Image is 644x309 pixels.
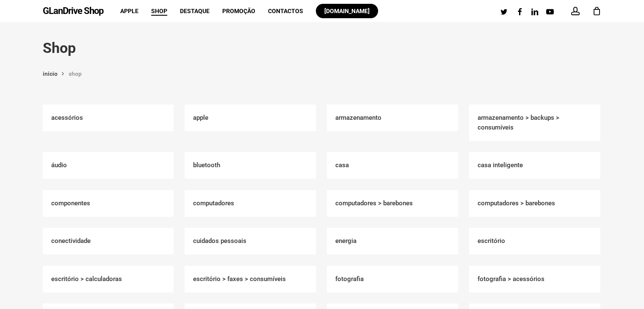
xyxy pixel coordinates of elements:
[469,266,600,292] a: Visit product category Fotografia > Acessórios
[222,8,255,14] a: Promoção
[327,228,458,254] h2: Energia
[327,105,458,131] a: Visit product category Armazenamento
[43,39,602,57] h1: Shop
[43,152,174,179] h2: Áudio
[69,70,82,77] span: Shop
[316,8,378,14] a: [DOMAIN_NAME]
[43,228,174,254] a: Visit product category Conectividade
[43,190,174,217] a: Visit product category Componentes
[185,266,316,292] h2: Escritório > Faxes > Consumíveis
[469,152,600,179] a: Visit product category Casa Inteligente
[185,152,316,179] a: Visit product category Bluetooth
[43,228,174,254] h2: Conectividade
[327,266,458,292] h2: Fotografia
[43,105,174,131] a: Visit product category Acessórios
[185,105,316,131] h2: Apple
[180,8,210,14] span: Destaque
[185,190,316,217] a: Visit product category Computadores
[180,8,210,14] a: Destaque
[327,152,458,179] a: Visit product category Casa
[185,266,316,292] a: Visit product category Escritório > Faxes > Consumíveis
[469,190,600,217] a: Visit product category Computadores > Barebones
[43,105,174,131] h2: Acessórios
[327,190,458,217] h2: Computadores > Barebones
[469,190,600,217] h2: Computadores > Barebones
[469,105,600,141] a: Visit product category Armazenamento > Backups > Consumíveis
[185,190,316,217] h2: Computadores
[222,8,255,14] span: Promoção
[151,8,167,14] a: Shop
[327,190,458,217] a: Visit product category Computadores > Barebones
[120,8,138,14] span: Apple
[43,190,174,217] h2: Componentes
[327,266,458,292] a: Visit product category Fotografia
[185,152,316,179] h2: Bluetooth
[43,152,174,179] a: Visit product category Áudio
[327,105,458,131] h2: Armazenamento
[324,8,370,14] span: [DOMAIN_NAME]
[469,152,600,179] h2: Casa Inteligente
[185,105,316,131] a: Visit product category Apple
[185,228,316,254] h2: Cuidados Pessoais
[43,266,174,292] a: Visit product category Escritório > Calculadoras
[43,6,103,16] a: GLanDrive Shop
[327,152,458,179] h2: Casa
[469,228,600,254] a: Visit product category Escritório
[469,228,600,254] h2: Escritório
[469,266,600,292] h2: Fotografia > Acessórios
[268,8,303,14] a: Contactos
[43,266,174,292] h2: Escritório > Calculadoras
[268,8,303,14] span: Contactos
[327,228,458,254] a: Visit product category Energia
[185,228,316,254] a: Visit product category Cuidados Pessoais
[151,8,167,14] span: Shop
[469,105,600,141] h2: Armazenamento > Backups > Consumíveis
[120,8,138,14] a: Apple
[43,70,58,77] a: Início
